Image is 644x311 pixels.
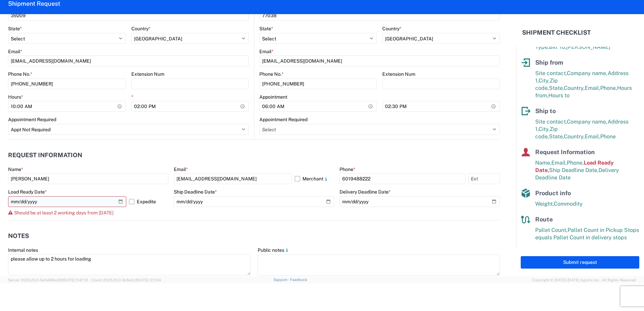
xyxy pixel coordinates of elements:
[566,44,610,50] span: [PERSON_NAME]
[8,166,23,172] label: Name
[535,201,554,207] span: Weight,
[8,247,38,253] label: Internal notes
[539,77,550,84] span: City,
[259,116,308,123] label: Appointment Required
[567,160,584,166] span: Phone,
[567,118,608,125] span: Company name,
[535,59,563,66] span: Ship from
[600,133,616,140] span: Phone
[8,94,23,100] label: Hours
[174,189,217,195] label: Ship Deadline Date
[567,70,608,76] span: Company name,
[131,26,151,32] label: Country
[8,48,22,55] label: Email
[8,189,47,195] label: Load Ready Date
[295,173,334,184] label: Merchant
[290,278,307,282] a: Feedback
[564,85,585,91] span: Country,
[532,277,636,283] span: Copyright © [DATE]-[DATE] Agistix Inc., All Rights Reserved
[382,71,415,77] label: Extension Num
[585,133,600,140] span: Email,
[131,71,164,77] label: Extension Num
[554,201,583,207] span: Commodity
[340,166,355,172] label: Phone
[549,44,566,50] span: Bill To,
[535,216,553,223] span: Route
[564,133,585,140] span: Country,
[551,160,567,166] span: Email,
[259,26,273,32] label: State
[548,92,570,99] span: Hours to
[549,85,564,91] span: State,
[535,70,567,76] span: Site contact,
[63,278,88,282] span: [DATE] 11:47:12
[535,189,571,197] span: Product info
[382,26,401,32] label: Country
[258,247,290,253] label: Public notes
[8,152,82,159] h2: Request Information
[14,210,114,215] span: Should be at least 2 working days from [DATE]
[259,94,287,100] label: Appointment
[522,29,591,37] h2: Shipment Checklist
[8,233,29,239] h2: Notes
[521,256,639,269] button: Submit request
[585,85,600,91] span: Email,
[340,189,391,195] label: Delivery Deadline Date
[8,116,56,123] label: Appointment Required
[535,148,595,155] span: Request Information
[535,118,567,125] span: Site contact,
[129,196,168,207] label: Expedite
[273,278,290,282] a: Support
[259,48,273,55] label: Email
[535,160,551,166] span: Name,
[549,167,599,173] span: Ship Deadline Date,
[535,107,556,114] span: Ship to
[549,133,564,140] span: State,
[535,227,568,233] span: Pallet Count,
[137,278,161,282] span: [DATE] 12:11:14
[535,227,639,241] span: Pallet Count in Pickup Stops equals Pallet Count in delivery stops
[91,278,161,282] span: Client: 2025.20.0-8c6e0cf
[8,278,88,282] span: Server: 2025.20.0-5efa686e39f
[8,26,22,32] label: State
[174,166,188,172] label: Email
[600,85,617,91] span: Phone,
[539,126,550,132] span: City,
[8,71,32,77] label: Phone No.
[468,173,500,184] input: Ext
[259,71,284,77] label: Phone No.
